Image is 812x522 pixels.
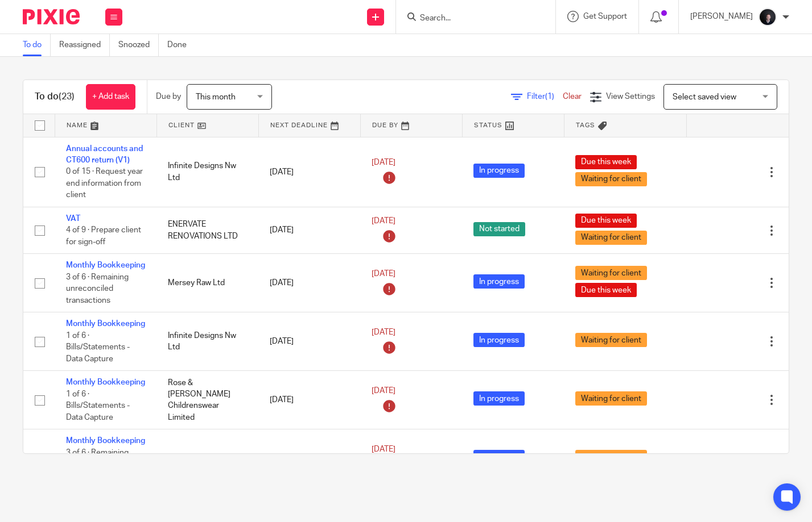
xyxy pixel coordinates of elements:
[372,387,395,395] span: [DATE]
[66,320,145,328] a: Monthly Bookkeeping
[156,91,181,102] p: Due by
[258,254,360,312] td: [DATE]
[527,93,563,101] span: Filter
[473,333,525,347] span: In progress
[59,34,110,56] a: Reassigned
[66,390,130,421] span: 1 of 6 · Bills/Statements - Data Capture
[673,93,736,101] span: Select saved view
[575,450,647,464] span: Waiting for client
[23,9,80,24] img: Pixie
[258,207,360,253] td: [DATE]
[66,215,80,223] a: VAT
[66,378,145,386] a: Monthly Bookkeeping
[66,145,143,164] a: Annual accounts and CT600 return (V1)
[156,137,258,207] td: Infinite Designs Nw Ltd
[118,34,159,56] a: Snoozed
[156,254,258,312] td: Mersey Raw Ltd
[66,261,145,269] a: Monthly Bookkeeping
[473,450,525,464] span: In progress
[606,93,655,101] span: View Settings
[35,91,75,103] h1: To do
[575,391,647,406] span: Waiting for client
[372,445,395,453] span: [DATE]
[156,429,258,488] td: Collective Digital Ltd
[575,231,647,245] span: Waiting for client
[583,12,627,20] span: Get Support
[66,226,141,246] span: 4 of 9 · Prepare client for sign-off
[575,333,647,347] span: Waiting for client
[66,437,145,445] a: Monthly Bookkeeping
[575,214,637,228] span: Due this week
[419,14,521,24] input: Search
[473,391,525,406] span: In progress
[690,11,753,22] p: [PERSON_NAME]
[575,266,647,280] span: Waiting for client
[575,155,637,169] span: Due this week
[59,92,75,101] span: (23)
[86,84,135,110] a: + Add task
[575,283,637,297] span: Due this week
[563,93,582,101] a: Clear
[66,168,143,199] span: 0 of 15 · Request year end information from client
[258,312,360,371] td: [DATE]
[473,164,525,178] span: In progress
[372,328,395,336] span: [DATE]
[258,429,360,488] td: [DATE]
[759,8,777,26] img: 455A2509.jpg
[66,332,130,363] span: 1 of 6 · Bills/Statements - Data Capture
[545,93,554,101] span: (1)
[258,371,360,429] td: [DATE]
[576,122,595,128] span: Tags
[167,34,195,56] a: Done
[372,159,395,167] span: [DATE]
[473,274,525,289] span: In progress
[156,371,258,429] td: Rose & [PERSON_NAME] Childrenswear Limited
[23,34,51,56] a: To do
[66,449,129,480] span: 3 of 6 · Remaining unreconciled transactions
[372,218,395,225] span: [DATE]
[575,172,647,186] span: Waiting for client
[156,207,258,253] td: ENERVATE RENOVATIONS LTD
[66,273,129,304] span: 3 of 6 · Remaining unreconciled transactions
[156,312,258,371] td: Infinite Designs Nw Ltd
[372,270,395,278] span: [DATE]
[196,93,236,101] span: This month
[258,137,360,207] td: [DATE]
[473,222,525,236] span: Not started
